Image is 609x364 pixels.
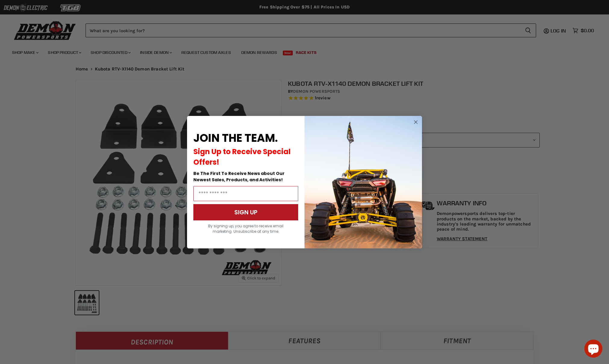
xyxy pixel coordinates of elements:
[412,118,420,126] button: Close dialog
[582,340,604,359] inbox-online-store-chat: Shopify online store chat
[193,204,298,220] button: SIGN UP
[304,116,422,248] img: a9095488-b6e7-41ba-879d-588abfab540b.jpeg
[208,223,283,234] span: By signing up, you agree to receive email marketing. Unsubscribe at any time.
[193,147,291,167] span: Sign Up to Receive Special Offers!
[193,186,298,201] input: Email Address
[193,130,278,146] span: JOIN THE TEAM.
[193,170,285,183] span: Be The First To Receive News about Our Newest Sales, Products, and Activities!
